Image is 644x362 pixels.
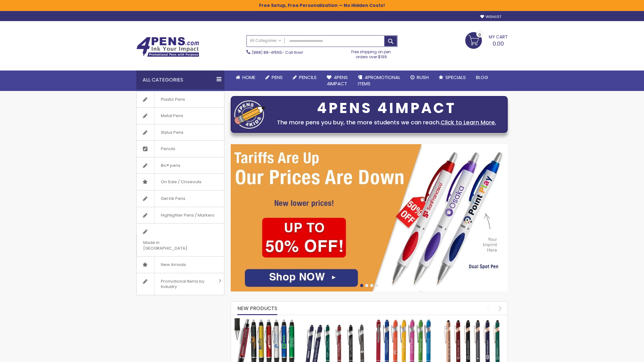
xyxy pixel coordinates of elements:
a: Home [231,71,260,84]
div: Free shipping on pen orders over $199 [345,47,398,59]
a: Pens [260,71,288,84]
span: Pencils [154,141,182,157]
a: Wishlist [480,14,501,19]
span: New Products [237,305,277,312]
span: 4PROMOTIONAL ITEMS [358,74,400,87]
a: Custom Soft Touch Metal Pen - Stylus Top [303,318,366,323]
a: Promotional Items by Industry [137,273,224,295]
img: four_pen_logo.png [234,100,266,129]
a: Ellipse Softy Brights with Stylus Pen - Laser [372,318,435,323]
span: Pens [272,74,283,81]
a: Specials [434,71,471,84]
a: Pencils [288,71,322,84]
span: 4Pens 4impact [327,74,348,87]
div: 4PENS 4IMPACT [269,102,504,115]
span: New Arrivals [154,257,192,273]
span: 0 [478,32,481,38]
span: Plastic Pens [154,91,191,108]
span: - Call Now! [252,50,303,55]
a: Rush [405,71,434,84]
a: Ellipse Softy Rose Gold Classic with Stylus Pen - Silver Laser [441,318,504,323]
a: Plastic Pens [137,91,224,108]
div: prev [483,303,494,314]
span: Metal Pens [154,108,189,124]
span: Pencils [299,74,317,81]
a: On Sale / Closeouts [137,174,224,190]
span: Made in [GEOGRAPHIC_DATA] [137,235,208,256]
a: Metal Pens [137,108,224,124]
a: Made in [GEOGRAPHIC_DATA] [137,223,224,256]
a: The Barton Custom Pens Special Offer [234,318,297,323]
div: All Categories [136,71,224,89]
img: /cheap-promotional-products.html [231,144,508,291]
span: All Categories [250,38,281,43]
a: (888) 88-4PENS [252,50,282,55]
a: 4PROMOTIONALITEMS [353,71,405,91]
span: Stylus Pens [154,124,190,141]
a: 4Pens4impact [322,71,353,91]
a: All Categories [247,36,285,46]
span: Bic® pens [154,157,187,174]
a: Pencils [137,141,224,157]
span: Gel Ink Pens [154,190,192,207]
a: Blog [471,71,493,84]
span: Specials [445,74,466,81]
span: Home [242,74,255,81]
span: Rush [417,74,429,81]
a: Click to Learn More. [441,118,496,126]
span: 0.00 [493,40,504,48]
span: Highlighter Pens / Markers [154,207,221,223]
div: The more pens you buy, the more students we can reach. [269,118,504,127]
a: Bic® pens [137,157,224,174]
span: Promotional Items by Industry [154,273,217,295]
a: 0.00 0 [465,32,508,48]
a: Stylus Pens [137,124,224,141]
a: Gel Ink Pens [137,190,224,207]
a: Highlighter Pens / Markers [137,207,224,223]
span: On Sale / Closeouts [154,174,208,190]
div: next [495,303,506,314]
img: 4Pens Custom Pens and Promotional Products [136,37,199,57]
a: New Arrivals [137,257,224,273]
span: Blog [476,74,488,81]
